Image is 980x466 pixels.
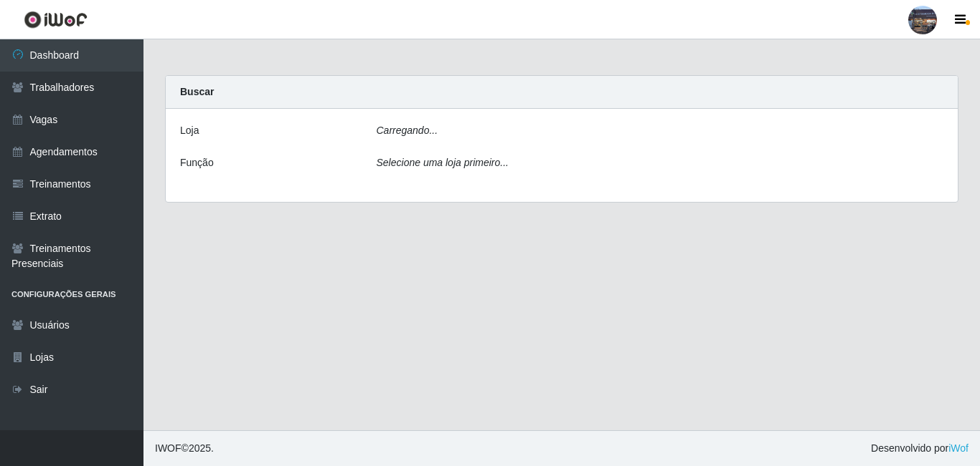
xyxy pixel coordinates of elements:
label: Função [180,155,214,170]
a: iWof [948,442,969,454]
span: Desenvolvido por [871,441,969,456]
img: CoreUI Logo [24,11,88,29]
label: Loja [180,123,199,138]
i: Carregando... [377,125,438,136]
span: © 2025 . [155,441,214,456]
i: Selecione uma loja primeiro... [377,157,509,168]
span: IWOF [155,442,182,454]
strong: Buscar [180,86,214,97]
